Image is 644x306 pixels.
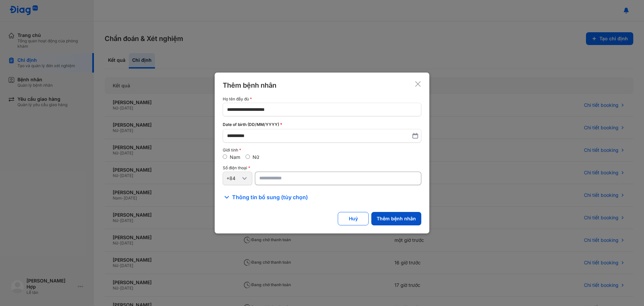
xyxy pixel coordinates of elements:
div: +84 [226,175,240,181]
div: Số điện thoại [223,166,421,170]
span: Thông tin bổ sung (tùy chọn) [232,193,308,201]
label: Nữ [253,154,259,160]
div: Họ tên đầy đủ [223,97,421,101]
div: Giới tính [223,148,421,152]
button: Thêm bệnh nhân [371,212,421,225]
div: Date of birth (DD/MM/YYYY) [223,122,421,128]
button: Huỷ [338,212,369,225]
div: Thêm bệnh nhân [223,81,276,90]
label: Nam [230,154,240,160]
